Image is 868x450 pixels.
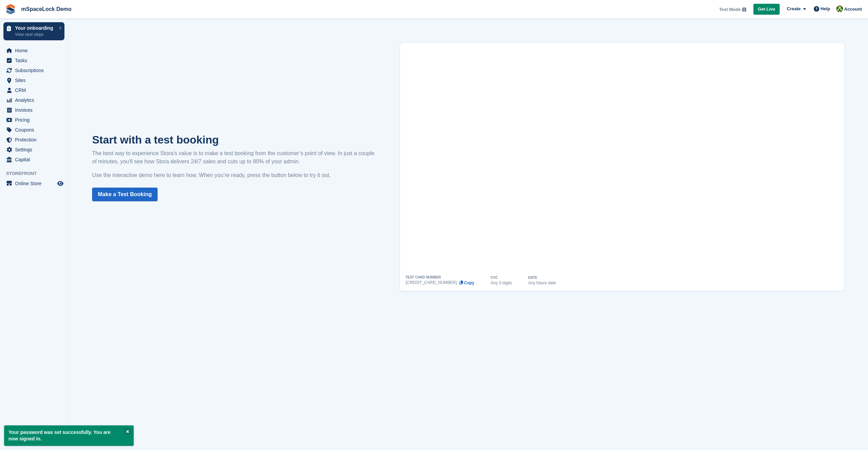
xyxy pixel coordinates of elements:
[92,188,158,201] a: Make a Test Booking
[3,66,64,75] a: menu
[15,135,56,145] span: Protection
[406,43,839,276] iframe: How to Place a Test Booking
[406,281,457,285] div: [CREDIT_CARD_NUMBER]
[753,4,780,15] a: Get Live
[15,76,56,85] span: Sites
[3,125,64,135] a: menu
[3,179,64,188] a: menu
[92,171,380,179] p: Use the interactive demo here to learn how. When you’re ready, press the button below to try it out.
[3,135,64,145] a: menu
[15,66,56,75] span: Subscriptions
[844,6,862,13] span: Account
[459,281,474,285] button: Copy
[406,276,441,279] div: TEST CARD NUMBER
[3,22,64,40] a: Your onboarding View next steps
[3,95,64,105] a: menu
[528,281,556,285] div: Any future date
[836,5,843,12] img: Szymon Klause
[15,95,56,105] span: Analytics
[92,134,219,146] strong: Start with a test booking
[15,125,56,135] span: Coupons
[528,276,537,279] div: DATE
[15,26,56,30] p: Your onboarding
[18,3,74,15] a: mSpaceLock Demo
[15,46,56,55] span: Home
[5,4,16,14] img: stora-icon-8386f47178a22dfd0bd8f6a31ec36ba5ce8667c1dd55bd0f319d3a0aa187defe.svg
[491,276,498,279] div: CVC
[3,115,64,125] a: menu
[3,76,64,85] a: menu
[3,46,64,55] a: menu
[15,85,56,95] span: CRM
[3,145,64,154] a: menu
[92,149,380,166] p: The best way to experience Stora’s value is to make a test booking from the customer’s point of v...
[3,56,64,65] a: menu
[491,281,512,285] div: Any 3 digits
[15,31,56,38] p: View next steps
[3,105,64,115] a: menu
[742,8,746,12] img: icon-info-grey-7440780725fd019a000dd9b08b2336e03edf1995a4989e88bcd33f0948082b44.svg
[15,105,56,115] span: Invoices
[15,155,56,164] span: Capital
[15,145,56,154] span: Settings
[15,56,56,65] span: Tasks
[719,6,740,13] span: Test Mode
[56,179,64,188] a: Preview store
[787,5,800,12] span: Create
[4,425,134,446] p: Your password was set successfully. You are now signed in.
[3,155,64,164] a: menu
[821,5,830,12] span: Help
[3,85,64,95] a: menu
[758,6,775,13] span: Get Live
[15,179,56,188] span: Online Store
[6,170,68,177] span: Storefront
[15,115,56,125] span: Pricing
